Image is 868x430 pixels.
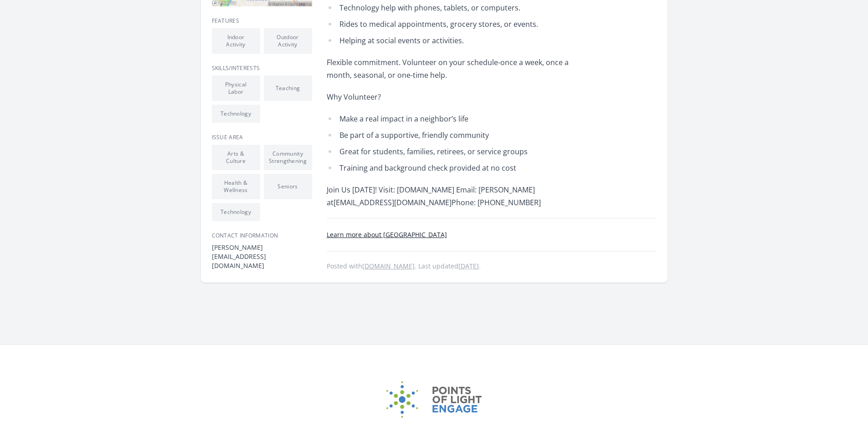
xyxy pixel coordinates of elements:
[327,56,593,81] p: Flexible commitment. Volunteer on your schedule-once a week, once a month, seasonal, or one-time ...
[212,145,260,170] li: Arts & Culture
[212,28,260,54] li: Indoor Activity
[212,65,312,72] h3: Skills/Interests
[327,230,447,239] a: Learn more about [GEOGRAPHIC_DATA]
[458,262,479,270] abbr: Thu, Jul 31, 2025 4:30 PM
[327,112,593,125] li: Make a real impact in a neighbor’s life
[212,243,312,252] dt: [PERSON_NAME]
[327,263,657,270] p: Posted with . Last updated .
[327,34,593,47] li: Helping at social events or activities.
[212,174,260,199] li: Health & Wellness
[212,252,312,270] dd: [EMAIL_ADDRESS][DOMAIN_NAME]
[327,162,593,174] li: Training and background check provided at no cost
[212,232,312,239] h3: Contact Information
[362,262,415,270] a: [DOMAIN_NAME]
[212,17,312,25] h3: Features
[264,76,312,101] li: Teaching
[212,76,260,101] li: Physical Labor
[327,18,593,30] li: Rides to medical appointments, grocery stores, or events.
[212,203,260,221] li: Technology
[264,145,312,170] li: Community Strengthening
[264,28,312,54] li: Outdoor Activity
[264,174,312,199] li: Seniors
[327,145,593,158] li: Great for students, families, retirees, or service groups
[212,134,312,141] h3: Issue area
[327,1,593,14] li: Technology help with phones, tablets, or computers.
[327,129,593,142] li: Be part of a supportive, friendly community
[327,91,593,103] p: Why Volunteer?
[386,381,482,418] img: Points of Light Engage
[212,105,260,123] li: Technology
[327,183,593,209] p: Join Us [DATE]! Visit: [DOMAIN_NAME] Email: [PERSON_NAME] at [EMAIL_ADDRESS][DOMAIN_NAME] Phone: ...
